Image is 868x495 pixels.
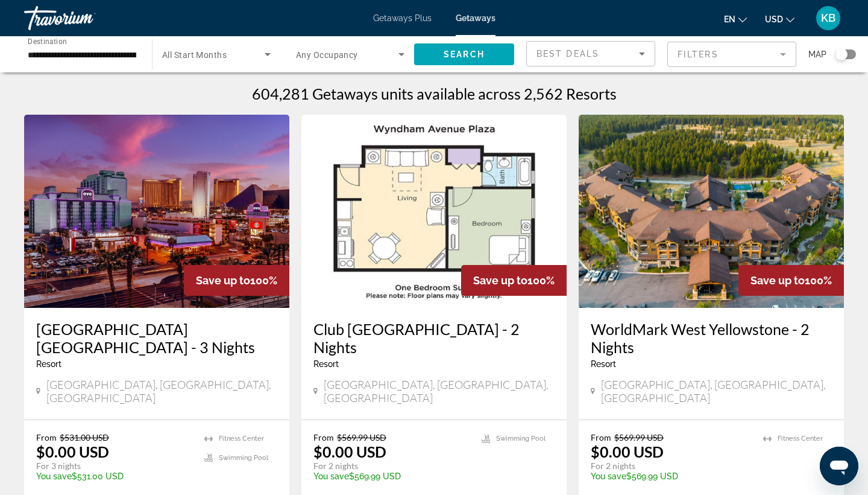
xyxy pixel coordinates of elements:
[750,274,805,287] span: Save up to
[36,461,192,471] p: For 3 nights
[591,442,664,461] p: $0.00 USD
[591,359,616,369] span: Resort
[724,14,735,24] span: en
[36,471,72,481] span: You save
[313,432,334,442] span: From
[813,5,844,31] button: User Menu
[296,50,358,60] span: Any Occupancy
[820,447,858,485] iframe: Button to launch messaging window
[196,274,250,287] span: Save up to
[36,471,192,481] p: $531.00 USD
[667,41,796,68] button: Filter
[738,265,844,296] div: 100%
[46,378,277,404] span: [GEOGRAPHIC_DATA], [GEOGRAPHIC_DATA], [GEOGRAPHIC_DATA]
[591,432,611,442] span: From
[765,10,794,28] button: Change currency
[313,359,339,369] span: Resort
[724,10,747,28] button: Change language
[60,432,109,442] span: $531.00 USD
[808,46,826,63] span: Map
[614,432,664,442] span: $569.99 USD
[313,471,470,481] p: $569.99 USD
[591,471,626,481] span: You save
[313,320,555,356] a: Club [GEOGRAPHIC_DATA] - 2 Nights
[24,115,289,308] img: RM79E01X.jpg
[219,454,268,462] span: Swimming Pool
[591,471,751,481] p: $569.99 USD
[36,359,61,369] span: Resort
[36,442,109,461] p: $0.00 USD
[496,435,546,442] span: Swimming Pool
[252,85,617,103] h1: 604,281 Getaways units available across 2,562 Resorts
[337,432,386,442] span: $569.99 USD
[461,265,567,296] div: 100%
[579,115,844,308] img: A411E01X.jpg
[536,49,599,59] span: Best Deals
[313,442,386,461] p: $0.00 USD
[301,115,567,308] img: 1450F01X.jpg
[444,49,485,59] span: Search
[184,265,289,296] div: 100%
[601,378,832,404] span: [GEOGRAPHIC_DATA], [GEOGRAPHIC_DATA], [GEOGRAPHIC_DATA]
[313,461,470,471] p: For 2 nights
[373,13,432,23] a: Getaways Plus
[324,378,555,404] span: [GEOGRAPHIC_DATA], [GEOGRAPHIC_DATA], [GEOGRAPHIC_DATA]
[456,13,495,23] a: Getaways
[778,435,823,442] span: Fitness Center
[473,274,527,287] span: Save up to
[28,37,67,45] span: Destination
[219,435,264,442] span: Fitness Center
[162,50,227,60] span: All Start Months
[414,43,514,65] button: Search
[591,461,751,471] p: For 2 nights
[591,320,832,356] a: WorldMark West Yellowstone - 2 Nights
[765,14,783,24] span: USD
[536,46,645,61] mat-select: Sort by
[36,320,277,356] a: [GEOGRAPHIC_DATA] [GEOGRAPHIC_DATA] - 3 Nights
[821,12,835,24] span: KB
[24,2,145,34] a: Travorium
[313,471,349,481] span: You save
[36,432,57,442] span: From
